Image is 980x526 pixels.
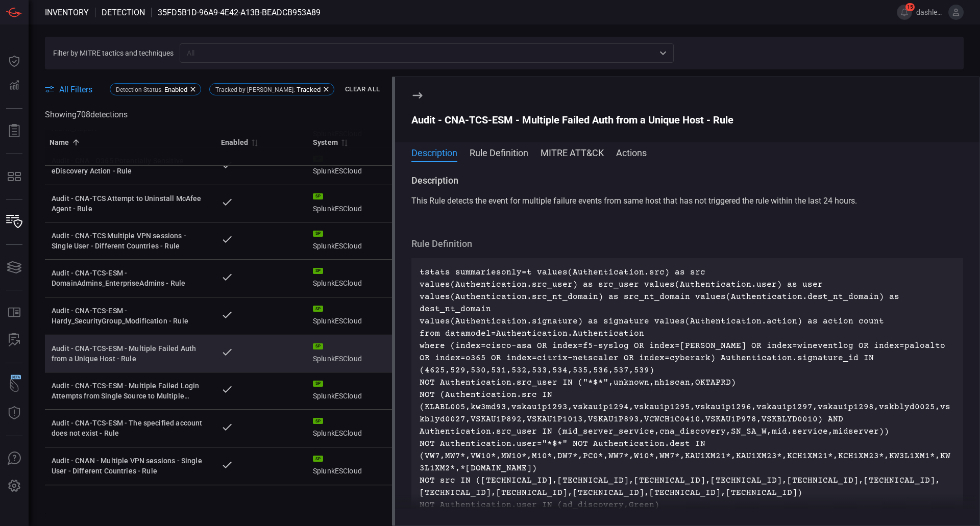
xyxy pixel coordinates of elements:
[2,474,27,498] button: Preferences
[313,193,323,199] div: SP
[313,343,388,364] div: SplunkESCloud
[313,343,323,349] div: SP
[69,138,82,147] span: Sorted by Name ascending
[215,86,295,93] span: Tracked by [PERSON_NAME] :
[338,138,350,147] span: Sort by System ascending
[164,86,187,93] span: Enabled
[2,255,27,280] button: Cards
[52,268,205,288] div: Audit - CNA-TCS-ESM - DomainAdmins_EnterpriseAdmins - Rule
[45,110,128,119] span: Showing 708 detection s
[2,49,27,73] button: Dashboard
[110,83,201,95] div: Detection Status:Enabled
[313,418,388,438] div: SplunkESCloud
[313,136,338,148] div: System
[116,86,163,93] span: Detection Status :
[2,401,27,425] button: Threat Intelligence
[313,306,323,312] div: SP
[897,5,912,20] button: 15
[313,268,388,288] div: SplunkESCloud
[541,146,604,158] button: MITRE ATT&CK
[411,196,857,206] span: This Rule detects the event for multiple failure events from same host that has not triggered the...
[2,446,27,471] button: Ask Us A Question
[158,8,321,17] span: 35fd5b1d-96a9-4e42-a13b-beadcb953a89
[313,231,323,237] div: SP
[52,343,205,364] div: Audit - CNA-TCS-ESM - Multiple Failed Auth from a Unique Host - Rule
[2,73,27,98] button: Detections
[2,328,27,353] button: ALERT ANALYSIS
[656,46,670,60] button: Open
[313,418,323,424] div: SP
[52,418,205,438] div: Audit - CNA-TCS-ESM - The specified account does not exist - Rule
[2,373,27,398] button: Wingman
[2,119,27,143] button: Reports
[411,114,963,126] div: Audit - CNA-TCS-ESM - Multiple Failed Auth from a Unique Host - Rule
[2,300,27,325] button: Rule Catalog
[2,164,27,189] button: MITRE - Detection Posture
[313,231,388,251] div: SplunkESCloud
[313,193,388,214] div: SplunkESCloud
[52,231,205,251] div: Audit - CNA-TCS Multiple VPN sessions - Single User - Different Countries - Rule
[905,3,915,11] span: 15
[411,174,963,187] div: Description
[248,138,260,147] span: Sort by Enabled descending
[52,193,205,214] div: Audit - CNA-TCS Attempt to Uninstall McAfee Agent - Rule
[50,136,69,148] div: Name
[209,83,334,95] div: Tracked by [PERSON_NAME]:Tracked
[616,146,647,158] button: Actions
[411,146,457,158] button: Description
[470,146,528,158] button: Rule Definition
[411,238,963,250] div: Rule Definition
[221,136,248,148] div: Enabled
[52,456,205,476] div: Audit - CNAN - Multiple VPN sessions - Single User - Different Countries - Rule
[45,8,89,17] span: Inventory
[313,456,388,476] div: SplunkESCloud
[52,381,205,401] div: Audit - CNA-TCS-ESM - Multiple Failed Login Attempts from Single Source to Multiple Hosts - Rule
[313,456,323,462] div: SP
[313,381,388,401] div: SplunkESCloud
[2,210,27,234] button: Inventory
[916,8,944,16] span: dashley.[PERSON_NAME]
[183,46,654,59] input: All
[313,268,323,274] div: SP
[59,85,92,94] span: All Filters
[313,306,388,326] div: SplunkESCloud
[342,82,382,97] button: Clear All
[52,306,205,326] div: Audit - CNA-TCS-ESM - Hardy_SecurityGroup_Modification - Rule
[297,86,321,93] span: Tracked
[45,85,92,94] button: All Filters
[313,381,323,387] div: SP
[102,8,145,17] span: Detection
[53,49,174,57] span: Filter by MITRE tactics and techniques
